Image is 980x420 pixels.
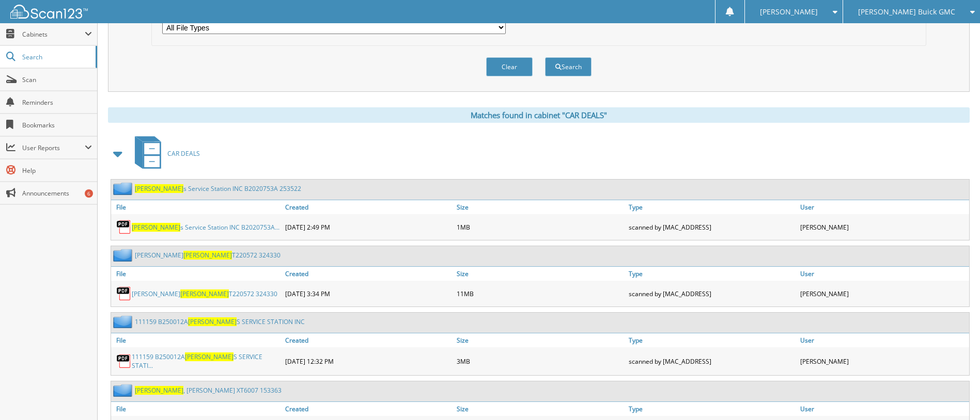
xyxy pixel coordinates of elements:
a: Type [626,402,798,416]
span: [PERSON_NAME] [180,289,229,298]
a: 111159 B250012A[PERSON_NAME]S SERVICE STATION INC [135,317,305,326]
span: [PERSON_NAME] Buick GMC [858,9,955,15]
a: Size [454,200,626,214]
span: [PERSON_NAME] [183,251,232,260]
a: [PERSON_NAME][PERSON_NAME]T220572 324330 [135,251,281,260]
button: Search [545,57,592,76]
span: [PERSON_NAME] [132,223,180,232]
a: User [798,200,969,214]
a: Type [626,267,798,281]
a: [PERSON_NAME][PERSON_NAME]T220572 324330 [132,289,277,298]
div: scanned by [MAC_ADDRESS] [626,283,798,304]
a: Size [454,267,626,281]
a: Created [283,200,454,214]
img: PDF.png [116,353,132,369]
span: CAR DEALS [167,149,200,158]
div: 11MB [454,283,626,304]
img: scan123-logo-white.svg [10,5,88,19]
div: [PERSON_NAME] [798,350,969,373]
div: [PERSON_NAME] [798,217,969,237]
img: PDF.png [116,286,132,301]
a: Type [626,333,798,347]
img: folder2.png [113,384,135,397]
div: [DATE] 3:34 PM [283,283,454,304]
a: File [111,267,283,281]
a: Type [626,200,798,214]
span: User Reports [22,143,85,152]
a: 111159 B250012A[PERSON_NAME]S SERVICE STATI... [132,352,280,370]
a: User [798,267,969,281]
a: Size [454,402,626,416]
a: Created [283,402,454,416]
span: [PERSON_NAME] [135,386,183,395]
a: CAR DEALS [129,133,200,174]
div: [DATE] 12:32 PM [283,350,454,373]
a: File [111,333,283,347]
a: Created [283,267,454,281]
a: User [798,402,969,416]
img: PDF.png [116,219,132,235]
img: folder2.png [113,249,135,262]
div: scanned by [MAC_ADDRESS] [626,350,798,373]
a: File [111,200,283,214]
a: Created [283,333,454,347]
span: Cabinets [22,30,85,39]
a: User [798,333,969,347]
img: folder2.png [113,182,135,195]
div: Matches found in cabinet "CAR DEALS" [108,107,970,123]
a: [PERSON_NAME], [PERSON_NAME] XT6007 153363 [135,386,282,395]
span: [PERSON_NAME] [135,184,183,193]
span: [PERSON_NAME] [185,352,234,361]
div: [PERSON_NAME] [798,283,969,304]
span: Scan [22,75,92,84]
iframe: Chat Widget [928,370,980,420]
a: [PERSON_NAME]s Service Station INC B2020753A... [132,223,279,232]
span: Search [22,53,90,61]
img: folder2.png [113,315,135,328]
div: scanned by [MAC_ADDRESS] [626,217,798,237]
span: Help [22,166,92,175]
button: Clear [486,57,533,76]
div: 3MB [454,350,626,373]
div: [DATE] 2:49 PM [283,217,454,237]
span: Bookmarks [22,121,92,130]
span: [PERSON_NAME] [760,9,818,15]
div: 1MB [454,217,626,237]
span: Reminders [22,98,92,107]
a: [PERSON_NAME]s Service Station INC B2020753A 253522 [135,184,301,193]
a: File [111,402,283,416]
span: [PERSON_NAME] [188,317,237,326]
a: Size [454,333,626,347]
div: 6 [85,189,93,198]
span: Announcements [22,189,92,198]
